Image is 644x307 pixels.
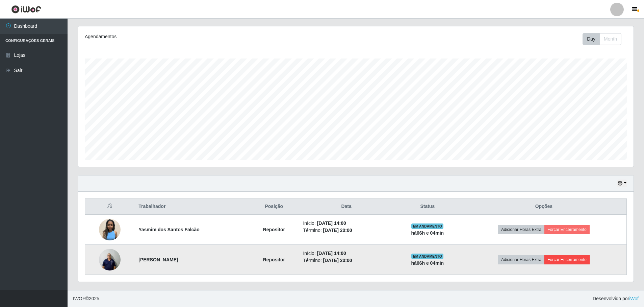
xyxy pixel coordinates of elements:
[303,250,390,257] li: Início:
[544,225,590,234] button: Forçar Encerramento
[593,295,639,302] span: Desenvolvido por
[583,33,600,45] button: Day
[85,33,305,40] div: Agendamentos
[629,296,639,301] a: iWof
[317,220,346,226] time: [DATE] 14:00
[99,219,121,240] img: 1751205248263.jpeg
[317,251,346,256] time: [DATE] 14:00
[99,245,121,274] img: 1754951797627.jpeg
[11,5,41,14] img: CoreUI Logo
[411,254,443,259] span: EM ANDAMENTO
[498,255,544,264] button: Adicionar Horas Extra
[303,220,390,227] li: Início:
[461,199,627,215] th: Opções
[583,33,627,45] div: Toolbar with button groups
[599,33,621,45] button: Month
[411,230,444,236] strong: há 06 h e 04 min
[299,199,394,215] th: Data
[323,258,352,263] time: [DATE] 20:00
[138,227,200,232] strong: Yasmim dos Santos Falcão
[303,257,390,264] li: Término:
[138,257,178,262] strong: [PERSON_NAME]
[73,296,85,301] span: IWOF
[544,255,590,264] button: Forçar Encerramento
[303,227,390,234] li: Término:
[263,257,285,262] strong: Repositor
[323,228,352,233] time: [DATE] 20:00
[411,260,444,266] strong: há 06 h e 04 min
[394,199,461,215] th: Status
[73,295,101,302] span: © 2025 .
[411,223,443,229] span: EM ANDAMENTO
[134,199,249,215] th: Trabalhador
[249,199,299,215] th: Posição
[498,225,544,234] button: Adicionar Horas Extra
[583,33,621,45] div: First group
[263,227,285,232] strong: Repositor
